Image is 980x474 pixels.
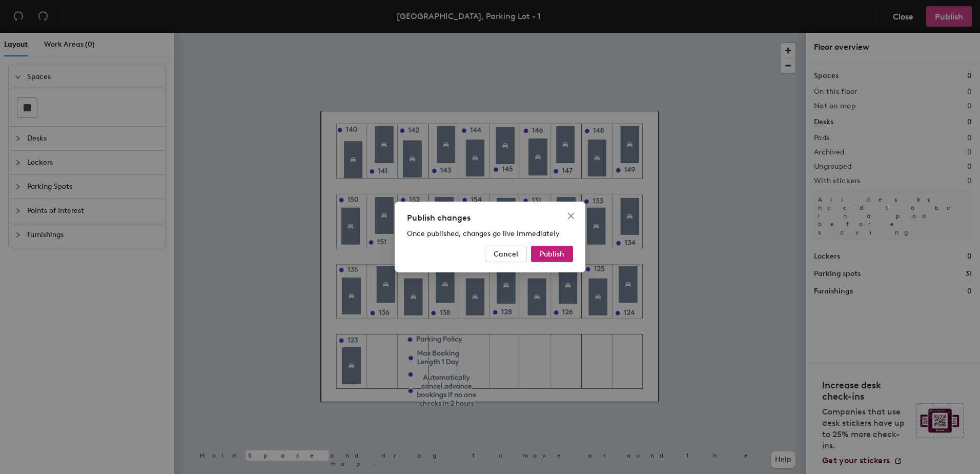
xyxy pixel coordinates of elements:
[567,212,575,220] span: close
[494,250,518,259] span: Cancel
[563,208,579,224] button: Close
[485,246,527,262] button: Cancel
[540,250,564,259] span: Publish
[407,212,573,224] div: Publish changes
[563,212,579,220] span: Close
[531,246,573,262] button: Publish
[407,229,560,238] span: Once published, changes go live immediately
